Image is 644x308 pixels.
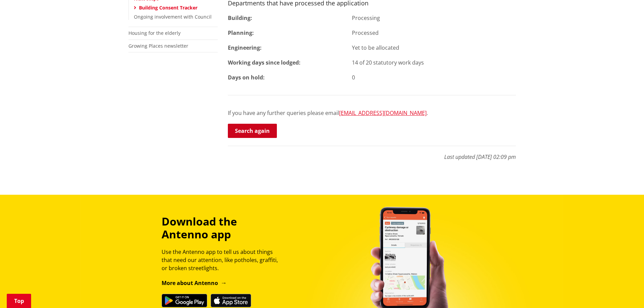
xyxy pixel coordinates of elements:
[228,44,262,51] strong: Engineering:
[347,29,521,37] div: Processed
[162,294,207,307] img: Get it on Google Play
[162,215,284,241] h3: Download the Antenno app
[128,30,181,36] a: Housing for the elderly
[139,4,197,11] a: Building Consent Tracker
[7,294,31,308] a: Top
[347,44,521,52] div: Yet to be allocated
[339,109,427,117] a: [EMAIL_ADDRESS][DOMAIN_NAME]
[228,124,277,138] a: Search again
[228,59,301,66] strong: Working days since lodged:
[347,73,521,81] div: 0
[347,58,521,67] div: 14 of 20 statutory work days
[162,248,284,272] p: Use the Antenno app to tell us about things that need our attention, like potholes, graffiti, or ...
[128,43,188,49] a: Growing Places newsletter
[613,280,637,304] iframe: Messenger Launcher
[228,74,265,81] strong: Days on hold:
[228,146,516,161] p: Last updated [DATE] 02:09 pm
[228,29,254,37] strong: Planning:
[347,14,521,22] div: Processing
[211,294,251,307] img: Download on the App Store
[228,14,252,22] strong: Building:
[134,14,212,20] a: Ongoing involvement with Council
[162,279,227,287] a: More about Antenno
[228,109,516,117] p: If you have any further queries please email .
